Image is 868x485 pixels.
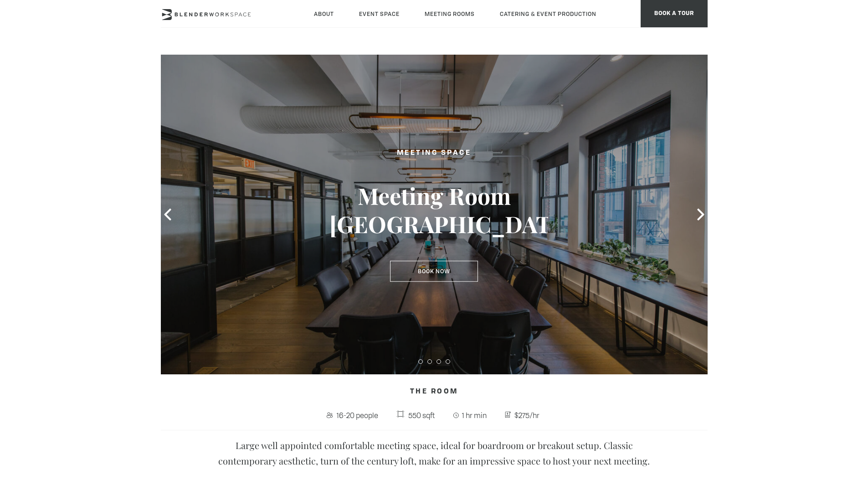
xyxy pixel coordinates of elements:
[329,148,539,159] h2: Meeting Space
[406,408,437,423] span: 550 sqft
[206,438,662,469] p: Large well appointed comfortable meeting space, ideal for boardroom or breakout setup. Classic co...
[329,182,539,238] h3: Meeting Room [GEOGRAPHIC_DATA]
[334,408,380,423] span: 16-20 people
[390,261,478,282] a: Book Now
[161,383,708,401] h4: The Room
[460,408,489,423] span: 1 hr min
[512,408,542,423] span: $275/hr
